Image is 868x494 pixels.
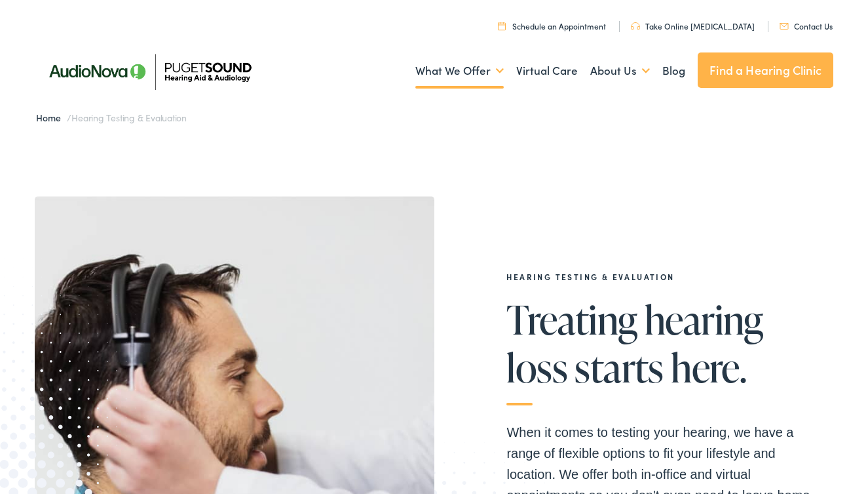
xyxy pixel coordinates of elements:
a: Take Online [MEDICAL_DATA] [631,20,755,31]
span: Hearing Testing & Evaluation [71,111,187,124]
span: / [36,111,187,124]
span: loss [506,346,567,389]
a: Blog [662,47,685,95]
span: starts [575,346,663,389]
a: Home [36,111,67,124]
a: Schedule an Appointment [498,20,606,31]
h2: Hearing Testing & Evaluation [506,272,821,281]
a: Virtual Care [516,47,578,95]
a: What We Offer [415,47,504,95]
a: Find a Hearing Clinic [698,52,833,88]
img: utility icon [498,22,506,30]
a: Contact Us [780,20,833,31]
a: About Us [590,47,650,95]
span: here. [671,346,746,389]
span: Treating [506,298,637,341]
img: utility icon [631,22,640,30]
img: utility icon [780,23,789,30]
span: hearing [645,298,763,341]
